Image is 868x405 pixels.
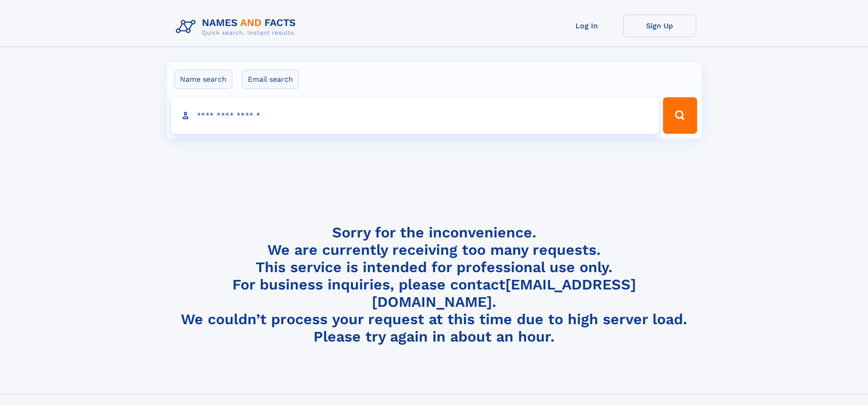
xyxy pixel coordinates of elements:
[174,70,232,89] label: Name search
[663,97,697,134] button: Search Button
[242,70,299,89] label: Email search
[372,276,636,310] a: [EMAIL_ADDRESS][DOMAIN_NAME]
[171,97,659,134] input: search input
[623,15,696,37] a: Sign Up
[550,15,623,37] a: Log In
[172,224,696,346] h4: Sorry for the inconvenience. We are currently receiving too many requests. This service is intend...
[172,15,303,39] img: Logo Names and Facts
